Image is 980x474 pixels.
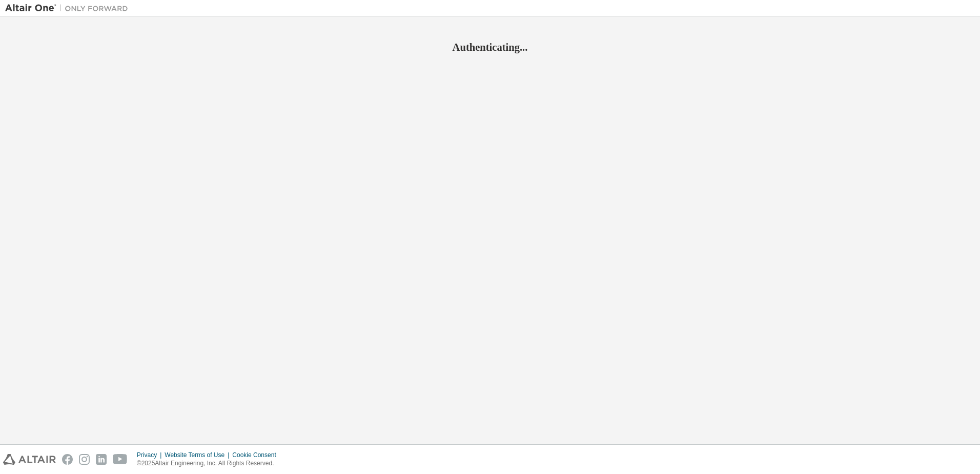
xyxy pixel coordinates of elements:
img: facebook.svg [62,454,73,465]
div: Privacy [137,451,165,459]
img: instagram.svg [79,454,90,465]
p: © 2025 Altair Engineering, Inc. All Rights Reserved. [137,459,282,468]
img: Altair One [5,3,133,13]
img: altair_logo.svg [3,454,56,465]
div: Website Terms of Use [165,451,232,459]
h2: Authenticating... [5,41,975,54]
img: linkedin.svg [96,454,107,465]
img: youtube.svg [113,454,128,465]
div: Cookie Consent [232,451,282,459]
